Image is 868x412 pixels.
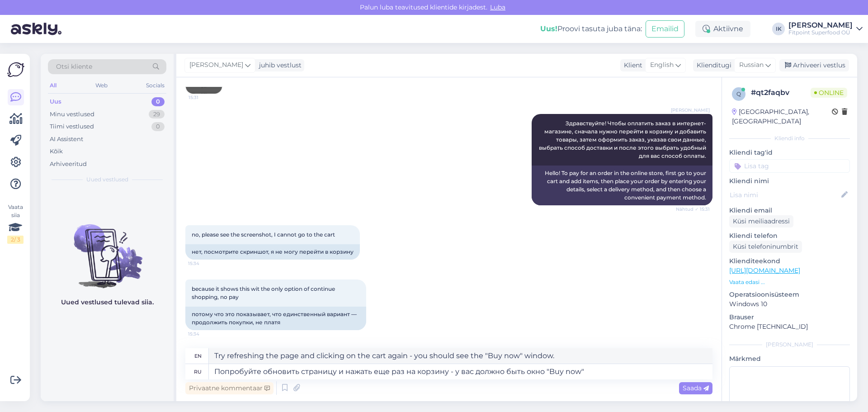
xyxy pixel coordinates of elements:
[772,23,785,35] div: IK
[729,241,802,253] div: Küsi telefoninumbrit
[620,61,642,70] div: Klient
[56,62,92,71] span: Otsi kliente
[730,190,840,200] input: Lisa nimi
[188,331,222,337] span: 15:34
[86,175,128,184] span: Uued vestlused
[729,159,850,173] input: Lisa tag
[50,147,63,156] div: Kõik
[209,364,712,379] textarea: Попробуйте обновить страницу и нажать еще раз на корзину - у вас должно быть окно "Buy now"
[751,87,811,98] div: # qt2faqbv
[149,110,165,119] div: 29
[693,61,731,70] div: Klienditugi
[646,20,684,38] button: Emailid
[7,236,24,244] div: 2 / 3
[729,266,800,275] a: [URL][DOMAIN_NAME]
[732,107,832,126] div: [GEOGRAPHIC_DATA], [GEOGRAPHIC_DATA]
[209,348,712,364] textarea: Try refreshing the page and clicking on the cart again - you should see the "Buy now" window.
[739,60,764,70] span: Russian
[729,134,850,142] div: Kliendi info
[48,80,58,91] div: All
[185,307,366,330] div: потому что это показывает, что единственный вариант — продолжить покупки, не платя
[540,24,557,33] b: Uus!
[729,215,793,227] div: Küsi meiliaadressi
[144,80,166,91] div: Socials
[729,313,850,322] p: Brauser
[539,120,708,159] span: Здравствуйте! Чтобы оплатить заказ в интернет-магазине, сначала нужно перейти в корзину и добавит...
[736,90,741,97] span: q
[189,60,243,70] span: [PERSON_NAME]
[194,364,202,379] div: ru
[811,88,847,98] span: Online
[194,348,202,364] div: en
[729,206,850,215] p: Kliendi email
[189,94,222,101] span: 15:31
[676,206,710,213] span: Nähtud ✓ 15:31
[729,299,850,309] p: Windows 10
[729,231,850,241] p: Kliendi telefon
[729,341,850,349] div: [PERSON_NAME]
[683,384,709,392] span: Saada
[50,160,87,169] div: Arhiveeritud
[779,59,849,71] div: Arhiveeri vestlus
[185,382,274,394] div: Privaatne kommentaar
[695,21,750,37] div: Aktiivne
[188,260,222,267] span: 15:34
[532,166,712,205] div: Hello! To pay for an order in the online store, first go to your cart and add items, then place y...
[788,29,853,36] div: Fitpoint Superfood OÜ
[650,60,674,70] span: English
[487,3,508,11] span: Luba
[671,107,710,114] span: [PERSON_NAME]
[788,22,853,29] div: [PERSON_NAME]
[61,298,154,307] p: Uued vestlused tulevad siia.
[41,208,174,289] img: No chats
[540,24,642,34] div: Proovi tasuta juba täna:
[50,97,61,106] div: Uus
[192,231,335,238] span: no, please see the screenshot, I cannot go to the cart
[151,122,165,131] div: 0
[50,110,94,119] div: Minu vestlused
[185,244,360,260] div: нет, посмотрите скриншот, я не могу перейти в корзину
[788,22,863,36] a: [PERSON_NAME]Fitpoint Superfood OÜ
[729,290,850,299] p: Operatsioonisüsteem
[729,176,850,186] p: Kliendi nimi
[151,97,165,106] div: 0
[729,354,850,364] p: Märkmed
[729,278,850,286] p: Vaata edasi ...
[729,256,850,266] p: Klienditeekond
[50,135,83,144] div: AI Assistent
[7,61,24,78] img: Askly Logo
[255,61,302,70] div: juhib vestlust
[7,203,24,244] div: Vaata siia
[192,285,336,300] span: because it shows this wit the only option of continue shopping, no pay
[729,148,850,157] p: Kliendi tag'id
[729,322,850,331] p: Chrome [TECHNICAL_ID]
[50,122,94,131] div: Tiimi vestlused
[94,80,109,91] div: Web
